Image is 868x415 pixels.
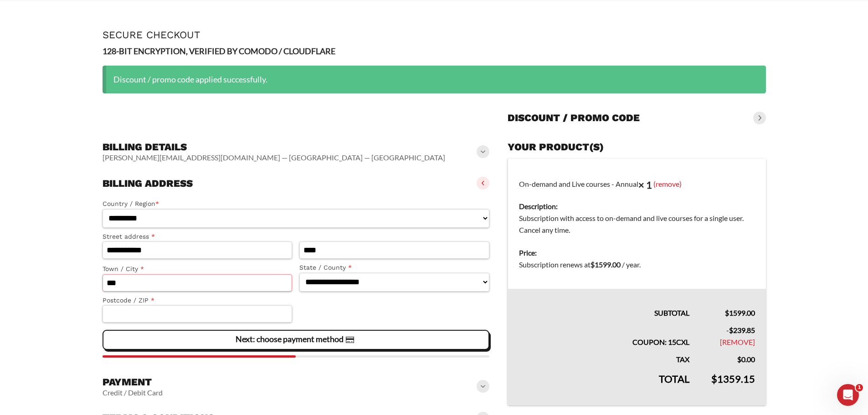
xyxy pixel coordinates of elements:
label: Town / City [103,264,293,274]
span: $ [591,260,595,269]
strong: 128-BIT ENCRYPTION, VERIFIED BY COMODO / CLOUDFLARE [103,46,335,56]
span: $ [725,308,729,317]
h3: Billing details [103,141,445,154]
label: State / County [299,262,489,273]
div: Discount / promo code applied successfully. [103,66,766,93]
td: - [700,319,766,348]
vaadin-horizontal-layout: [PERSON_NAME][EMAIL_ADDRESS][DOMAIN_NAME] — [GEOGRAPHIC_DATA] — [GEOGRAPHIC_DATA] [103,153,445,162]
th: Tax [508,348,700,365]
th: Coupon: 15CXL [508,319,700,348]
bdi: 1599.00 [591,260,621,269]
span: $ [737,355,741,364]
label: Street address [103,231,293,242]
iframe: Intercom live chat [837,384,859,406]
h3: Billing address [103,177,193,190]
td: On-demand and Live courses - Annual [508,159,766,241]
label: Country / Region [103,199,490,209]
vaadin-horizontal-layout: Credit / Debit Card [103,388,163,397]
span: $ [729,326,733,334]
a: Remove 15CXL coupon [720,338,755,346]
h3: Payment [103,376,163,389]
dt: Price: [519,247,755,259]
bdi: 1359.15 [711,373,755,385]
span: 239.85 [729,326,755,334]
bdi: 1599.00 [725,308,755,317]
span: Subscription renews at . [519,260,641,269]
th: Total [508,365,700,405]
h1: Secure Checkout [103,29,766,41]
h3: Discount / promo code [508,112,640,124]
label: Postcode / ZIP [103,295,293,306]
a: (remove) [653,179,682,188]
dd: Subscription with access to on-demand and live courses for a single user. Cancel any time. [519,212,755,236]
span: / year [622,260,639,269]
span: $ [711,373,717,385]
strong: × 1 [638,179,652,191]
vaadin-button: Next: choose payment method [103,330,490,350]
bdi: 0.00 [737,355,755,364]
th: Subtotal [508,289,700,319]
dt: Description: [519,200,755,212]
span: 1 [856,384,863,391]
